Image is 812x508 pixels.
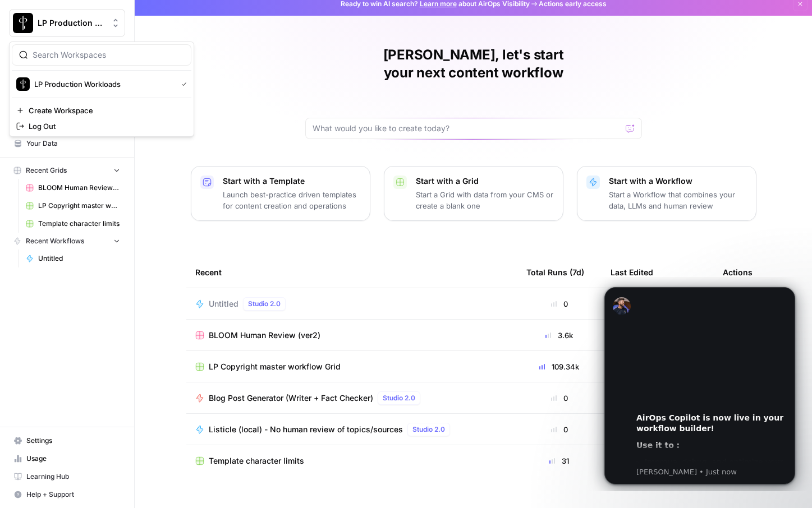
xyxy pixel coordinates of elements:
span: Help + Support [26,489,120,500]
img: LP Production Workloads Logo [13,13,33,33]
p: Launch best-practice driven templates for content creation and operations [223,189,361,211]
p: Start with a Workflow [609,176,747,187]
span: Blog Post Generator (Writer + Fact Checker) [209,392,373,404]
a: UntitledStudio 2.0 [195,297,508,311]
span: Usage [26,454,120,464]
div: 109.34k [526,361,593,372]
a: Blog Post Generator (Writer + Fact Checker)Studio 2.0 [195,391,508,405]
button: Recent Grids [9,162,125,179]
div: 0 [526,298,593,310]
span: LP Copyright master workflow Grid [209,361,341,372]
button: Start with a GridStart a Grid with data from your CMS or create a blank one [384,166,563,221]
span: Log Out [29,121,182,132]
p: Start with a Grid [416,176,554,187]
input: What would you like to create today? [313,123,621,134]
div: Last Edited [611,257,653,288]
div: Recent [195,257,508,288]
h1: [PERSON_NAME], let's start your next content workflow [305,46,642,82]
a: Your Data [9,135,125,153]
a: Learning Hub [9,468,125,486]
div: Workspace: LP Production Workloads [9,41,194,137]
a: Untitled [21,250,125,267]
div: 31 [526,455,593,467]
span: Listicle (local) - No human review of topics/sources [209,424,403,435]
span: Learning Hub [26,472,120,482]
a: Create Workspace [12,103,191,118]
div: 3.6k [526,330,593,341]
span: Studio 2.0 [383,393,415,403]
a: LP Copyright master workflow Grid [195,361,508,372]
a: Usage [9,450,125,468]
span: Template character limits [209,455,304,467]
div: 0 [526,392,593,404]
span: Recent Grids [26,165,67,176]
p: Start with a Template [223,176,361,187]
button: Workspace: LP Production Workloads [9,9,125,37]
div: 0 [526,424,593,435]
a: LP Copyright master workflow Grid [21,197,125,215]
span: Untitled [209,298,238,310]
button: Start with a WorkflowStart a Workflow that combines your data, LLMs and human review [577,166,756,221]
button: Help + Support [9,486,125,504]
span: Your Data [26,138,120,149]
span: LP Copyright master workflow Grid [38,201,120,211]
button: Recent Workflows [9,233,125,250]
span: BLOOM Human Review (ver2) [38,183,120,193]
iframe: Intercom notifications message [588,277,812,491]
p: Start a Workflow that combines your data, LLMs and human review [609,189,747,211]
span: Untitled [38,253,120,264]
span: Recent Workflows [26,236,84,246]
a: BLOOM Human Review (ver2) [195,330,508,341]
span: Studio 2.0 [412,424,445,435]
a: Listicle (local) - No human review of topics/sourcesStudio 2.0 [195,423,508,436]
img: LP Production Workloads Logo [16,77,30,91]
span: LP Production Workloads [34,78,172,90]
input: Search Workspaces [33,49,184,61]
p: Start a Grid with data from your CMS or create a blank one [416,189,554,211]
span: Create Workspace [29,105,182,116]
span: Settings [26,436,120,446]
a: Log Out [12,118,191,134]
a: Template character limits [195,455,508,467]
span: LP Production Workloads [38,17,105,29]
div: Total Runs (7d) [526,257,584,288]
span: Template character limits [38,219,120,229]
button: Start with a TemplateLaunch best-practice driven templates for content creation and operations [191,166,370,221]
a: Template character limits [21,215,125,233]
a: Settings [9,432,125,450]
span: BLOOM Human Review (ver2) [209,330,320,341]
div: Actions [723,257,753,288]
span: Studio 2.0 [248,299,281,309]
a: BLOOM Human Review (ver2) [21,179,125,197]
